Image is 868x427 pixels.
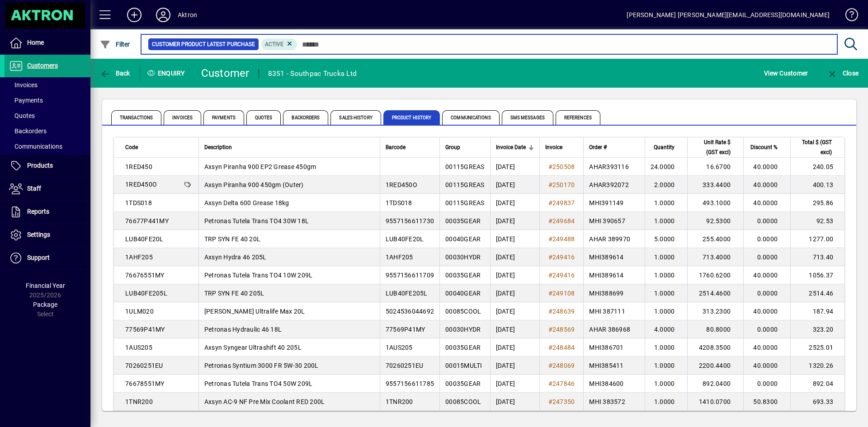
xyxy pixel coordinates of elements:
[548,398,552,405] span: #
[589,142,639,152] div: Order #
[552,272,575,279] span: 249416
[100,41,130,48] span: Filter
[125,142,193,152] div: Code
[445,142,460,152] span: Group
[164,110,201,125] span: Invoices
[445,163,485,170] span: 00115GREAS
[552,181,575,188] span: 250170
[386,344,413,351] span: 1AUS205
[27,231,50,238] span: Settings
[445,362,482,369] span: 00015MULTI
[645,212,688,230] td: 1.0000
[5,77,90,93] a: Invoices
[790,248,844,266] td: 713.40
[201,66,250,80] div: Customer
[386,199,412,206] span: 1TDS018
[386,362,424,369] span: 70260251EU
[204,142,374,152] div: Description
[5,155,90,177] a: Products
[583,212,644,230] td: MHI 390657
[90,65,140,81] app-page-header-button: Back
[790,266,844,284] td: 1056.37
[204,181,304,188] span: Axsyn Piranha 900 450gm (Outer)
[743,284,790,302] td: 0.0000
[687,176,743,194] td: 333.4400
[545,379,578,389] a: #247846
[283,110,328,125] span: Backorders
[839,2,857,31] a: Knowledge Base
[583,194,644,212] td: MHI391149
[790,357,844,375] td: 1320.26
[268,66,357,81] div: 8351 - Southpac Trucks Ltd
[490,393,539,411] td: [DATE]
[125,199,152,206] span: 1TDS018
[98,65,132,81] button: Back
[645,248,688,266] td: 1.0000
[825,65,861,81] button: Close
[386,398,413,405] span: 1TNR200
[5,178,90,200] a: Staff
[204,362,319,369] span: Petronas Syntium 3000 FR 5W-30 200L
[749,142,786,152] div: Discount %
[545,252,578,262] a: #249416
[204,235,260,243] span: TRP SYN FE 40 20L
[9,97,43,104] span: Payments
[545,343,578,352] a: #248484
[204,199,289,206] span: Axsyn Delta 600 Grease 18kg
[5,224,90,246] a: Settings
[204,290,264,297] span: TRP SYN FE 40 205L
[120,7,149,23] button: Add
[743,357,790,375] td: 40.0000
[645,194,688,212] td: 1.0000
[548,181,552,188] span: #
[687,230,743,248] td: 255.4000
[552,380,575,387] span: 247846
[552,326,575,333] span: 248569
[687,320,743,338] td: 80.8000
[490,266,539,284] td: [DATE]
[743,338,790,357] td: 40.0000
[790,338,844,357] td: 2525.01
[552,235,575,243] span: 249488
[693,137,731,157] span: Unit Rate $ (GST excl)
[645,302,688,320] td: 1.0000
[687,375,743,393] td: 892.0400
[548,199,552,206] span: #
[645,375,688,393] td: 1.0000
[583,338,644,357] td: MHI386701
[687,194,743,212] td: 493.1000
[33,301,57,308] span: Package
[790,194,844,212] td: 295.86
[548,272,552,279] span: #
[9,143,62,150] span: Communications
[445,308,481,315] span: 00085COOL
[9,112,35,119] span: Quotes
[490,302,539,320] td: [DATE]
[545,306,578,316] a: #248639
[386,290,428,297] span: LUB40FE205L
[386,380,434,387] span: 9557156611785
[583,248,644,266] td: MHI389614
[125,290,167,297] span: LUB40FE205L
[98,36,132,52] button: Filter
[552,217,575,225] span: 249684
[445,142,485,152] div: Group
[9,81,38,89] span: Invoices
[743,158,790,176] td: 40.0000
[204,253,267,261] span: Axsyn Hydra 46 205L
[5,139,90,154] a: Communications
[386,181,417,188] span: 1RED450O
[583,266,644,284] td: MHI389614
[654,142,675,152] span: Quantity
[445,326,481,333] span: 00030HYDR
[330,110,381,125] span: Sales History
[645,320,688,338] td: 4.0000
[490,248,539,266] td: [DATE]
[496,142,526,152] span: Invoice Date
[545,142,562,152] span: Invoice
[27,39,44,46] span: Home
[125,272,165,279] span: 76676551MY
[490,230,539,248] td: [DATE]
[27,208,49,215] span: Reports
[583,230,644,248] td: AHAR 389970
